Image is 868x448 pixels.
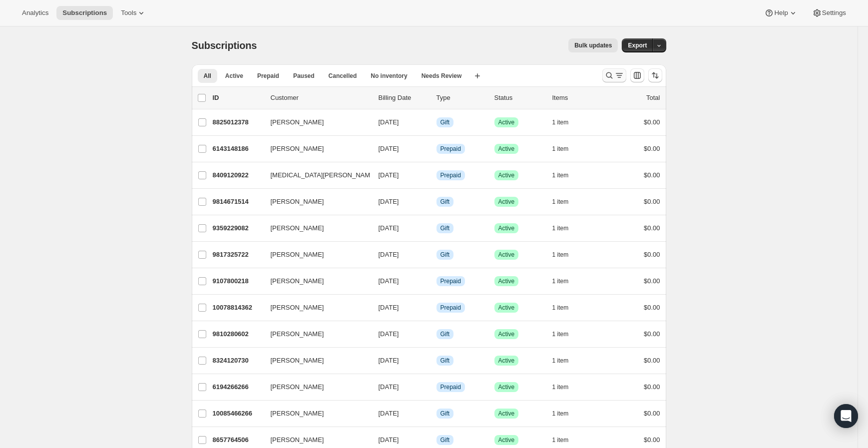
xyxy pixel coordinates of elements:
span: 1 item [552,383,569,391]
p: 8324120730 [213,356,263,366]
span: Paused [293,72,315,80]
button: 1 item [552,380,580,394]
span: Prepaid [440,304,461,312]
span: $0.00 [644,224,660,232]
p: Customer [271,93,371,103]
div: Open Intercom Messenger [834,404,858,428]
span: [PERSON_NAME] [271,329,324,339]
span: [DATE] [379,145,399,152]
p: Total [646,93,660,103]
span: [DATE] [379,118,399,126]
button: [PERSON_NAME] [265,194,365,210]
span: [DATE] [379,383,399,391]
span: $0.00 [644,410,660,417]
span: 1 item [552,171,569,179]
span: Tools [121,9,136,17]
button: Help [758,6,804,20]
button: [PERSON_NAME] [265,326,365,342]
div: 9817325722[PERSON_NAME][DATE]InfoGiftSuccessActive1 item$0.00 [213,248,660,262]
button: 1 item [552,407,580,421]
button: 1 item [552,301,580,315]
span: Gift [440,357,450,365]
span: $0.00 [644,171,660,179]
span: [DATE] [379,277,399,285]
span: 1 item [552,330,569,338]
span: Active [498,383,515,391]
span: 1 item [552,198,569,206]
div: 9107800218[PERSON_NAME][DATE]InfoPrepaidSuccessActive1 item$0.00 [213,274,660,288]
span: Active [498,224,515,232]
button: 1 item [552,248,580,262]
span: [DATE] [379,224,399,232]
span: $0.00 [644,330,660,338]
button: [PERSON_NAME] [265,114,365,130]
div: 8409120922[MEDICAL_DATA][PERSON_NAME][DATE]InfoPrepaidSuccessActive1 item$0.00 [213,168,660,182]
button: [MEDICAL_DATA][PERSON_NAME] [265,167,365,183]
span: Gift [440,118,450,126]
span: [DATE] [379,304,399,311]
span: [PERSON_NAME] [271,435,324,445]
span: Active [498,251,515,259]
span: Cancelled [329,72,357,80]
p: 6143148186 [213,144,263,154]
span: 1 item [552,277,569,285]
span: [PERSON_NAME] [271,223,324,233]
button: 1 item [552,221,580,235]
span: Needs Review [422,72,462,80]
span: [PERSON_NAME] [271,144,324,154]
span: Prepaid [440,145,461,153]
p: 9817325722 [213,250,263,260]
span: $0.00 [644,277,660,285]
span: Prepaid [440,171,461,179]
button: Bulk updates [568,38,618,52]
span: 1 item [552,145,569,153]
span: Active [498,198,515,206]
p: 9810280602 [213,329,263,339]
span: 1 item [552,410,569,418]
span: $0.00 [644,383,660,391]
span: 1 item [552,251,569,259]
button: Analytics [16,6,54,20]
button: 1 item [552,168,580,182]
span: Active [498,410,515,418]
span: [PERSON_NAME] [271,303,324,313]
p: ID [213,93,263,103]
span: [PERSON_NAME] [271,197,324,207]
div: 9810280602[PERSON_NAME][DATE]InfoGiftSuccessActive1 item$0.00 [213,327,660,341]
span: 1 item [552,118,569,126]
button: Subscriptions [56,6,113,20]
button: 1 item [552,433,580,447]
span: 1 item [552,224,569,232]
button: [PERSON_NAME] [265,247,365,263]
div: 9359229082[PERSON_NAME][DATE]InfoGiftSuccessActive1 item$0.00 [213,221,660,235]
span: Active [498,436,515,444]
span: Help [774,9,788,17]
span: Gift [440,224,450,232]
p: Status [494,93,544,103]
span: $0.00 [644,251,660,258]
span: Active [498,171,515,179]
span: Active [498,357,515,365]
span: Prepaid [440,383,461,391]
p: Billing Date [379,93,429,103]
span: Export [628,41,647,49]
span: Gift [440,410,450,418]
span: [DATE] [379,171,399,179]
button: Sort the results [648,68,662,82]
button: 1 item [552,195,580,209]
span: Analytics [22,9,48,17]
span: [DATE] [379,357,399,364]
div: Items [552,93,602,103]
span: [PERSON_NAME] [271,382,324,392]
p: 9814671514 [213,197,263,207]
button: Search and filter results [602,68,626,82]
p: 8409120922 [213,170,263,180]
span: $0.00 [644,145,660,152]
button: [PERSON_NAME] [265,273,365,289]
span: 1 item [552,357,569,365]
span: Active [498,118,515,126]
span: $0.00 [644,118,660,126]
p: 10078814362 [213,303,263,313]
span: Prepaid [257,72,279,80]
button: 1 item [552,142,580,156]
